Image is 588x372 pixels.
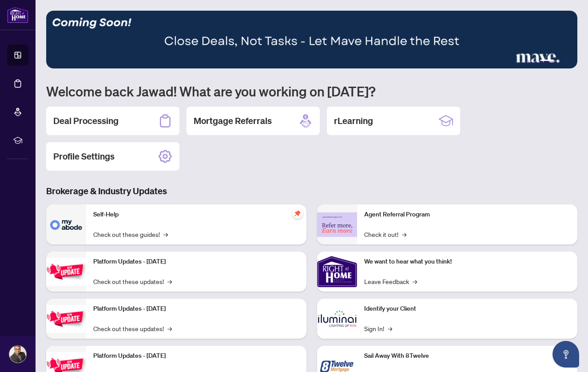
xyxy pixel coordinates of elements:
[93,351,299,361] p: Platform Updates - [DATE]
[364,257,570,267] p: We want to hear what you think!
[292,208,303,219] span: pushpin
[402,229,406,239] span: →
[46,11,577,68] img: Slide 2
[46,305,86,333] img: Platform Updates - July 8, 2025
[317,299,357,339] img: Identify your Client
[167,324,172,333] span: →
[565,60,568,63] button: 5
[413,276,417,286] span: →
[93,324,172,333] a: Check out these updates!→
[364,276,417,286] a: Leave Feedback→
[364,324,392,333] a: Sign In!→
[364,351,570,361] p: Sail Away With 8Twelve
[540,60,554,63] button: 3
[552,341,579,368] button: Open asap
[7,7,28,23] img: logo
[93,276,172,286] a: Check out these updates!→
[558,60,561,63] button: 4
[93,304,299,314] p: Platform Updates - [DATE]
[46,204,86,244] img: Self-Help
[533,60,536,63] button: 2
[167,276,172,286] span: →
[53,150,115,163] h2: Profile Settings
[388,324,392,333] span: →
[93,229,168,239] a: Check out these guides!→
[9,346,26,363] img: Profile Icon
[364,229,406,239] a: Check it out!→
[93,257,299,267] p: Platform Updates - [DATE]
[53,115,119,127] h2: Deal Processing
[93,210,299,220] p: Self-Help
[46,185,577,197] h3: Brokerage & Industry Updates
[46,258,86,286] img: Platform Updates - July 21, 2025
[364,210,570,220] p: Agent Referral Program
[46,83,577,100] h1: Welcome back Jawad! What are you working on [DATE]?
[334,115,373,127] h2: rLearning
[526,60,529,63] button: 1
[317,212,357,237] img: Agent Referral Program
[163,229,168,239] span: →
[317,252,357,292] img: We want to hear what you think!
[194,115,272,127] h2: Mortgage Referrals
[364,304,570,314] p: Identify your Client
